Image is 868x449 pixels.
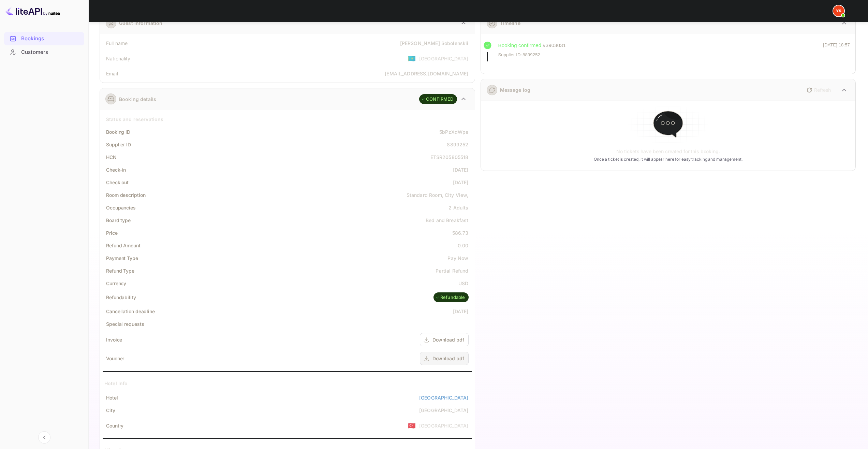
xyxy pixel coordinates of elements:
[458,280,468,287] div: USD
[500,19,520,27] div: Timeline
[814,86,831,93] p: Refresh
[408,419,416,432] span: United States
[38,431,50,444] button: Collapse navigation
[119,19,163,27] div: Guest information
[106,179,129,186] div: Check out
[106,70,118,77] div: Email
[106,280,126,287] div: Currency
[400,40,469,47] div: [PERSON_NAME] Sobolenskii
[426,217,469,224] div: Bed and Breakfast
[453,179,469,186] div: [DATE]
[823,42,850,61] div: [DATE] 18:57
[106,229,118,236] div: Price
[385,70,468,77] div: [EMAIL_ADDRESS][DOMAIN_NAME]
[498,52,522,58] span: Supplier ID:
[4,46,84,59] div: Customers
[447,255,468,262] div: Pay Now
[106,242,141,249] div: Refund Amount
[448,204,468,211] div: 2 Adults
[106,422,123,429] div: Country
[453,166,469,173] div: [DATE]
[453,308,469,315] div: [DATE]
[452,229,469,236] div: 586.73
[432,336,464,343] div: Download pdf
[21,35,81,43] div: Bookings
[106,191,145,199] div: Room description
[106,40,128,47] div: Full name
[419,394,469,401] a: [GEOGRAPHIC_DATA]
[106,255,138,262] div: Payment Type
[106,394,118,401] div: Hotel
[106,407,115,414] div: City
[106,320,144,328] div: Special requests
[436,267,468,274] div: Partial Refund
[567,156,769,162] p: Once a ticket is created, it will appear here for easy tracking and management.
[833,5,844,16] img: Yandex Support
[104,380,128,387] div: Hotel Info
[803,85,834,96] button: Refresh
[106,267,134,274] div: Refund Type
[106,128,130,135] div: Booking ID
[419,422,469,429] div: [GEOGRAPHIC_DATA]
[458,242,469,249] div: 0.00
[4,32,84,45] div: Bookings
[106,166,126,173] div: Check-in
[106,154,117,161] div: HCN
[500,86,531,93] div: Message log
[430,154,469,161] div: ETSR205805518
[447,141,468,148] div: 8899252
[106,204,136,211] div: Occupancies
[106,294,136,301] div: Refundability
[106,355,124,362] div: Voucher
[498,42,542,49] div: Booking confirmed
[5,5,60,16] img: LiteAPI logo
[523,52,540,58] span: 8899252
[106,308,155,315] div: Cancellation deadline
[432,355,464,362] div: Download pdf
[4,46,84,58] a: Customers
[616,148,720,155] p: No tickets have been created for this booking.
[106,141,131,148] div: Supplier ID
[106,336,122,343] div: Invoice
[419,407,469,414] div: [GEOGRAPHIC_DATA]
[106,55,131,62] div: Nationality
[4,32,84,45] a: Bookings
[407,191,469,199] div: Standard Room, City View,
[119,96,156,103] div: Booking details
[421,96,453,103] div: CONFIRMED
[543,42,566,49] div: # 3903031
[439,128,468,135] div: 5bPzXdWpe
[21,48,81,56] div: Customers
[106,217,131,224] div: Board type
[106,116,163,123] div: Status and reservations
[419,55,469,62] div: [GEOGRAPHIC_DATA]
[435,294,465,301] div: Refundable
[408,52,416,64] span: United States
